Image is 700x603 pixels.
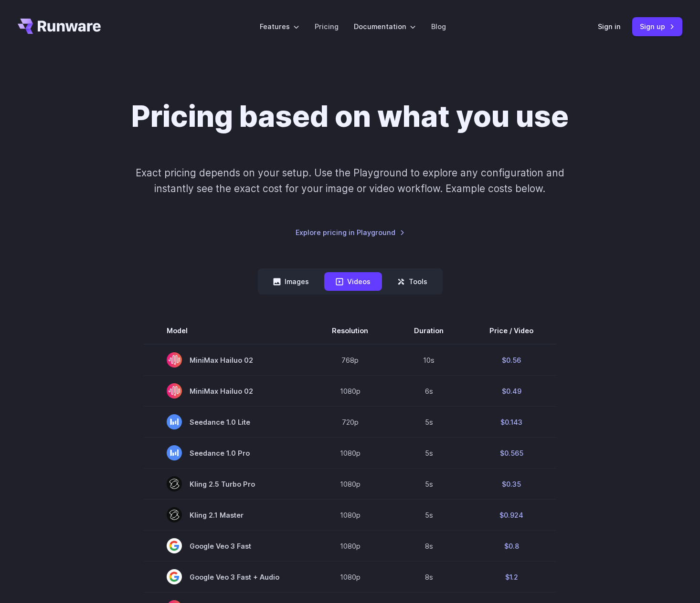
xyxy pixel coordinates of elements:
[467,376,556,407] td: $0.49
[309,376,391,407] td: 1080p
[167,445,286,460] span: Seedance 1.0 Pro
[131,99,569,134] h1: Pricing based on what you use
[391,317,467,344] th: Duration
[467,317,556,344] th: Price / Video
[632,17,682,36] a: Sign up
[18,19,101,34] a: Go to /
[467,469,556,500] td: $0.35
[598,21,621,32] a: Sign in
[167,476,286,491] span: Kling 2.5 Turbo Pro
[309,531,391,562] td: 1080p
[309,407,391,438] td: 720p
[467,500,556,531] td: $0.924
[167,569,286,584] span: Google Veo 3 Fast + Audio
[144,317,309,344] th: Model
[167,383,286,399] span: MiniMax Hailuo 02
[309,317,391,344] th: Resolution
[262,272,320,291] button: Images
[391,531,467,562] td: 8s
[354,21,416,32] label: Documentation
[391,438,467,469] td: 5s
[260,21,299,32] label: Features
[296,227,405,238] a: Explore pricing in Playground
[391,407,467,438] td: 5s
[391,500,467,531] td: 5s
[431,21,446,32] a: Blog
[309,344,391,376] td: 768p
[309,562,391,593] td: 1080p
[386,272,439,291] button: Tools
[117,165,583,197] p: Exact pricing depends on your setup. Use the Playground to explore any configuration and instantl...
[309,469,391,500] td: 1080p
[391,562,467,593] td: 8s
[315,21,339,32] a: Pricing
[167,538,286,553] span: Google Veo 3 Fast
[391,344,467,376] td: 10s
[309,438,391,469] td: 1080p
[467,407,556,438] td: $0.143
[467,562,556,593] td: $1.2
[391,469,467,500] td: 5s
[167,352,286,368] span: MiniMax Hailuo 02
[467,531,556,562] td: $0.8
[167,507,286,522] span: Kling 2.1 Master
[467,438,556,469] td: $0.565
[467,344,556,376] td: $0.56
[324,272,382,291] button: Videos
[167,414,286,429] span: Seedance 1.0 Lite
[391,376,467,407] td: 6s
[309,500,391,531] td: 1080p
